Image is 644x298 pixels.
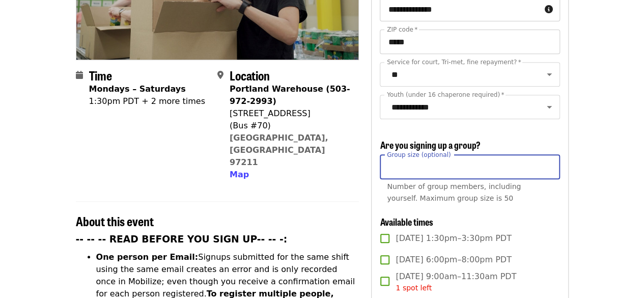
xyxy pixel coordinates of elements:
[380,155,559,179] input: [object Object]
[387,182,521,202] span: Number of group members, including yourself. Maximum group size is 50
[380,215,433,228] span: Available times
[387,59,521,65] label: Service for court, Tri-met, fine repayment?
[387,26,417,33] label: ZIP code
[230,120,351,132] div: (Bus #70)
[396,232,511,245] span: [DATE] 1:30pm–3:30pm PDT
[545,5,553,14] i: circle-info icon
[230,169,249,181] button: Map
[96,252,199,262] strong: One person per Email:
[380,138,480,151] span: Are you signing up a group?
[230,170,249,179] span: Map
[76,212,154,230] span: About this event
[76,70,83,80] i: calendar icon
[89,66,112,84] span: Time
[89,84,186,94] strong: Mondays – Saturdays
[76,234,288,245] strong: -- -- -- READ BEFORE YOU SIGN UP-- -- -:
[387,92,504,98] label: Youth (under 16 chaperone required)
[89,95,205,107] div: 1:30pm PDT + 2 more times
[230,84,350,106] strong: Portland Warehouse (503-972-2993)
[217,70,223,80] i: map-marker-alt icon
[396,284,432,292] span: 1 spot left
[396,270,516,293] span: [DATE] 9:00am–11:30am PDT
[542,67,556,82] button: Open
[230,66,270,84] span: Location
[230,107,351,120] div: [STREET_ADDRESS]
[396,254,511,266] span: [DATE] 6:00pm–8:00pm PDT
[380,30,559,54] input: ZIP code
[230,133,328,167] a: [GEOGRAPHIC_DATA], [GEOGRAPHIC_DATA] 97211
[387,151,451,158] span: Group size (optional)
[542,100,556,114] button: Open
